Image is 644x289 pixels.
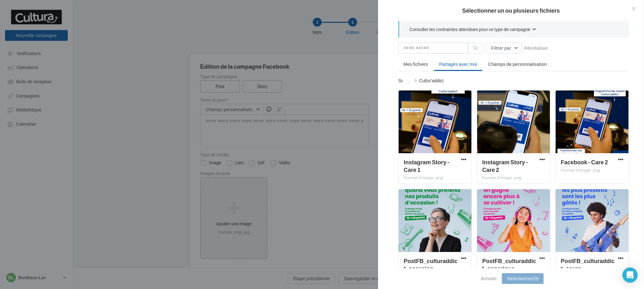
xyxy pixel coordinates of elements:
[404,175,466,181] div: Format d'image: png
[486,43,521,53] button: Filtrer par
[409,26,530,33] span: Consulter les contraintes attendues pour ce type de campagne
[404,159,449,173] span: Instagram Story - Care 1
[404,257,458,272] span: PostFB_culturaddict_occasion
[502,273,544,284] button: Sélectionner(0)
[478,275,500,282] button: Annuler
[561,167,623,173] div: Format d'image: png
[439,61,477,67] span: Partagés avec moi
[482,257,536,272] span: PostFB_culturaddict_generique
[488,61,547,67] span: Champs de personnalisation
[482,159,528,173] span: Instagram Story - Care 2
[561,159,608,166] span: Facebook - Care 2
[419,78,444,84] div: Cultur'addict
[533,276,539,281] span: (0)
[521,44,551,52] button: Réinitialiser
[482,175,545,181] div: Format d'image: png
[406,76,412,85] div: ...
[622,267,638,283] div: Open Intercom Messenger
[561,257,615,272] span: PostFB_culturaddict_cours
[409,26,536,34] button: Consulter les contraintes attendues pour ce type de campagne
[388,8,634,13] h2: Sélectionner un ou plusieurs fichiers
[403,61,428,67] span: Mes fichiers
